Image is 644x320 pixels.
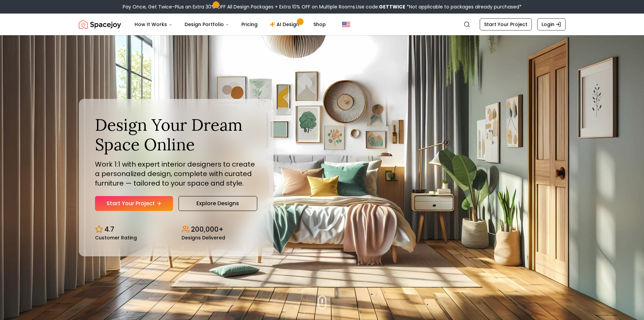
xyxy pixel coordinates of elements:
a: Start Your Project [95,196,173,211]
a: Explore Designs [178,196,257,211]
small: Designs Delivered [182,235,225,240]
img: United States [342,20,350,28]
nav: Global [79,14,566,35]
div: Pay Once, Get Twice-Plus an Extra 30% OFF All Design Packages + Extra 10% OFF on Multiple Rooms. [123,3,522,10]
a: AI Design [264,18,307,31]
button: How It Works [129,18,178,31]
a: Shop [308,18,331,31]
p: Work 1:1 with expert interior designers to create a personalized design, complete with curated fu... [95,159,257,188]
p: 200,000+ [191,225,223,234]
small: Customer Rating [95,235,137,240]
button: Design Portfolio [179,18,235,31]
p: 4.7 [104,225,114,234]
img: Spacejoy Logo [79,18,121,31]
h1: Design Your Dream Space Online [95,115,257,154]
a: Spacejoy [79,18,121,31]
a: Start Your Project [480,18,532,30]
span: Use code: [356,3,405,10]
div: Design stats [95,219,257,240]
a: Login [537,18,566,30]
span: *Not applicable to packages already purchased* [405,3,522,10]
nav: Main [129,18,331,31]
a: Pricing [236,18,263,31]
b: GETTWICE [379,3,405,10]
